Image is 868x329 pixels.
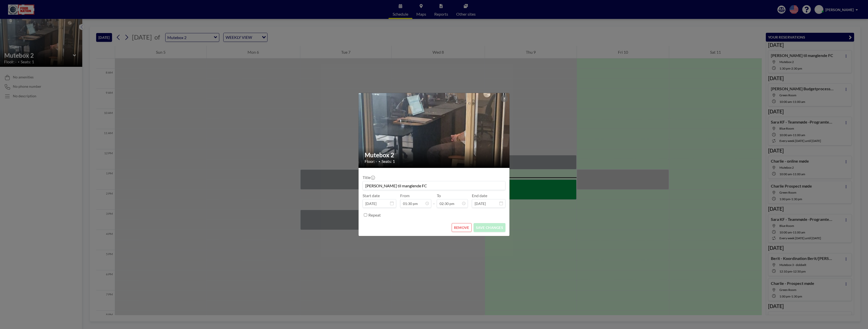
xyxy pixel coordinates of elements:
[472,193,487,198] label: End date
[368,213,381,218] label: Repeat
[365,159,377,164] span: Floor: -
[365,151,504,159] h2: Mutebox 2
[452,223,472,232] button: REMOVE
[363,181,505,190] input: (No title)
[363,193,380,198] label: Start date
[382,159,395,164] span: Seats: 1
[474,223,505,232] button: SAVE CHANGES
[400,193,410,198] label: From
[433,195,435,206] span: -
[378,160,380,163] span: •
[437,193,441,198] label: To
[363,175,374,180] label: Title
